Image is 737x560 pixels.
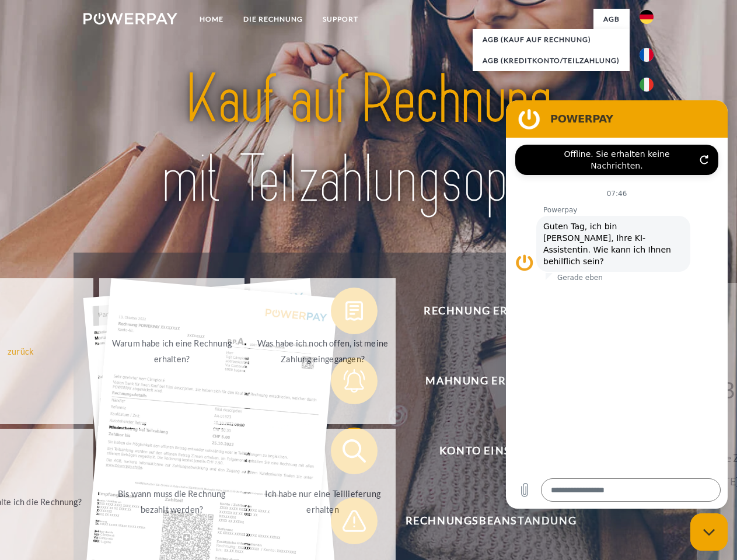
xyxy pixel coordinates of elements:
a: DIE RECHNUNG [233,9,313,30]
img: logo-powerpay-white.svg [83,13,177,24]
div: Bis wann muss die Rechnung bezahlt werden? [106,486,237,517]
img: de [640,10,654,24]
img: fr [640,48,654,62]
a: Home [190,9,233,30]
button: Rechnungsbeanstandung [331,498,634,544]
a: agb [593,9,630,30]
iframe: Messaging-Fenster [506,100,728,509]
div: Warum habe ich eine Rechnung erhalten? [106,335,237,367]
a: AGB (Kauf auf Rechnung) [473,29,630,50]
img: title-powerpay_de.svg [111,56,626,223]
img: it [640,78,654,92]
button: Konto einsehen [331,428,634,474]
span: Konto einsehen [348,428,634,474]
a: Was habe ich noch offen, ist meine Zahlung eingegangen? [250,278,396,424]
div: Was habe ich noch offen, ist meine Zahlung eingegangen? [257,335,389,367]
span: Rechnungsbeanstandung [348,498,634,544]
div: Ich habe nur eine Teillieferung erhalten [257,486,389,517]
a: SUPPORT [313,9,368,30]
a: AGB (Kreditkonto/Teilzahlung) [473,50,630,71]
iframe: Schaltfläche zum Öffnen des Messaging-Fensters; Konversation läuft [690,513,728,551]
